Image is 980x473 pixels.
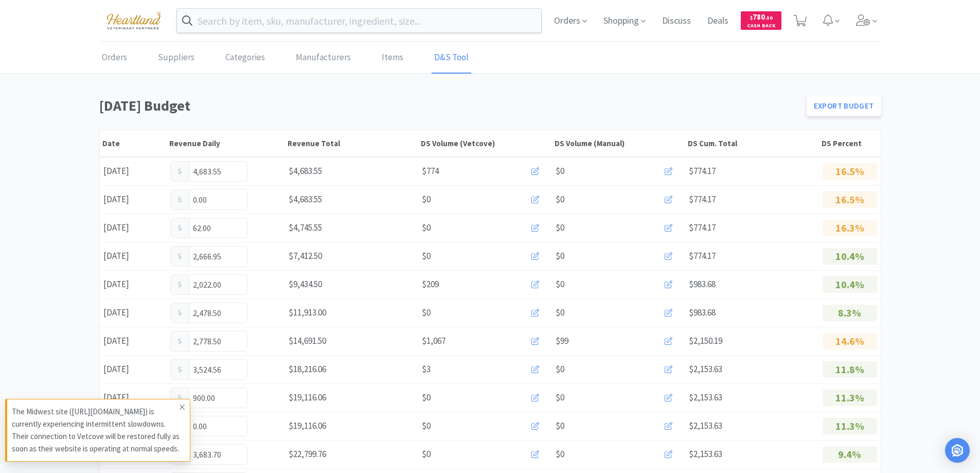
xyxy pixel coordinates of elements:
h1: [DATE] Budget [99,94,800,117]
span: $0 [556,221,564,235]
p: 11.8% [823,361,877,378]
span: $19,116.06 [289,420,326,431]
span: $11,913.00 [289,307,326,318]
span: 780 [750,12,773,22]
p: The Midwest site ([URL][DOMAIN_NAME]) is currently experiencing intermittent slowdowns. Their con... [12,406,180,455]
p: 10.4% [823,276,877,293]
div: [DATE] [100,161,167,182]
p: 9.4% [823,446,877,463]
span: $4,683.55 [289,194,322,205]
span: $0 [422,192,431,206]
span: $774.17 [689,250,716,261]
div: [DATE] [100,274,167,295]
input: Search by item, sku, manufacturer, ingredient, size... [177,9,542,32]
a: Items [379,42,406,74]
div: DS Volume (Manual) [555,138,683,148]
span: $0 [556,277,564,291]
span: $14,691.50 [289,335,326,346]
span: $0 [422,447,431,461]
span: $0 [556,249,564,263]
a: $780.50Cash Back [741,7,781,34]
a: Export Budget [807,96,881,116]
span: $18,216.06 [289,363,326,375]
a: Manufacturers [293,42,353,74]
div: [DATE] [100,217,167,238]
span: $0 [556,419,564,433]
p: 14.6% [823,333,877,349]
a: D&S Tool [432,42,471,74]
div: [DATE] [100,359,167,380]
span: $1,067 [422,334,446,348]
span: $774.17 [689,222,716,233]
a: Suppliers [155,42,197,74]
div: [DATE] [100,387,167,408]
span: $2,153.63 [689,363,722,375]
span: Cash Back [747,23,775,30]
span: $983.68 [689,307,716,318]
p: 16.5% [823,163,877,180]
div: [DATE] [100,330,167,352]
span: $19,116.06 [289,392,326,403]
p: 16.3% [823,220,877,236]
img: cad7bdf275c640399d9c6e0c56f98fd2_10.png [99,6,168,34]
a: Orders [99,42,130,74]
span: $774 [422,164,439,178]
div: DS Percent [822,138,878,148]
span: $0 [556,362,564,376]
span: $983.68 [689,278,716,290]
p: 11.3% [823,390,877,406]
span: $9,434.50 [289,278,322,290]
span: $2,150.19 [689,335,722,346]
div: DS Volume (Vetcove) [421,138,549,148]
div: Revenue Total [288,138,416,148]
div: Revenue Daily [169,138,282,148]
span: $774.17 [689,165,716,177]
span: $0 [556,164,564,178]
p: 11.3% [823,418,877,434]
span: $0 [422,391,431,405]
span: $209 [422,277,439,291]
span: $0 [556,391,564,405]
span: $0 [422,249,431,263]
div: DS Cum. Total [688,138,816,148]
span: $4,683.55 [289,165,322,177]
a: Categories [223,42,268,74]
p: 8.3% [823,305,877,321]
span: $3 [422,362,431,376]
span: $0 [422,306,431,320]
span: $0 [422,221,431,235]
span: $2,153.63 [689,448,722,460]
span: $0 [556,306,564,320]
div: [DATE] [100,246,167,267]
a: Deals [703,16,733,26]
div: Date [102,138,164,148]
p: 10.4% [823,248,877,265]
span: $0 [556,447,564,461]
span: $2,153.63 [689,392,722,403]
span: $ [750,14,753,21]
span: $0 [422,419,431,433]
span: $4,745.55 [289,222,322,233]
span: $22,799.76 [289,448,326,460]
span: $0 [556,192,564,206]
p: 16.5% [823,191,877,208]
span: $774.17 [689,194,716,205]
a: Discuss [658,16,695,26]
div: [DATE] [100,189,167,210]
span: . 50 [765,14,773,21]
span: $99 [556,334,568,348]
span: $7,412.50 [289,250,322,261]
span: $2,153.63 [689,420,722,431]
div: Open Intercom Messenger [945,438,970,463]
div: [DATE] [100,302,167,323]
